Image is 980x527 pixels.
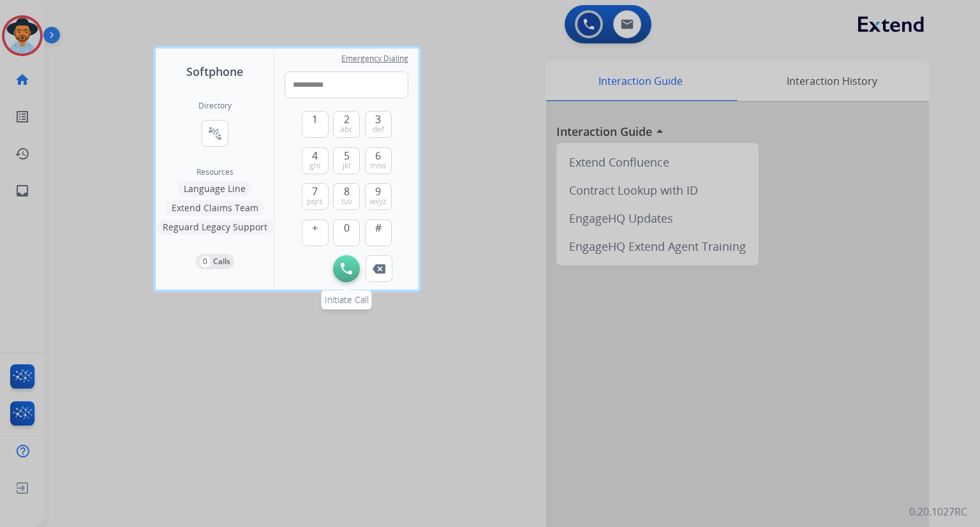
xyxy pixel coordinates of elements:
[312,112,318,127] span: 1
[200,256,211,267] p: 0
[341,197,352,207] span: tuv
[370,161,386,171] span: mno
[909,504,967,519] p: 0.20.1027RC
[177,181,252,197] button: Language Line
[341,263,352,274] img: call-button
[302,111,329,138] button: 1
[333,147,360,174] button: 5jkl
[186,63,243,80] span: Softphone
[375,148,381,163] span: 6
[333,255,360,282] button: Initiate Call
[333,219,360,246] button: 0
[307,197,323,207] span: pqrs
[312,220,318,235] span: +
[344,148,350,163] span: 5
[165,200,265,216] button: Extend Claims Team
[196,254,234,269] button: 0Calls
[365,219,392,246] button: #
[373,264,385,274] img: call-button
[302,147,329,174] button: 4ghi
[325,293,369,306] span: Initiate Call
[302,183,329,210] button: 7pqrs
[312,184,318,199] span: 7
[312,148,318,163] span: 4
[369,197,387,207] span: wxyz
[375,184,381,199] span: 9
[207,126,223,141] mat-icon: connect_without_contact
[333,111,360,138] button: 2abc
[302,219,329,246] button: +
[309,161,320,171] span: ghi
[213,256,230,267] p: Calls
[156,219,274,235] button: Reguard Legacy Support
[340,124,353,135] span: abc
[197,167,234,177] span: Resources
[333,183,360,210] button: 8tuv
[341,54,408,64] span: Emergency Dialing
[344,220,350,235] span: 0
[375,112,381,127] span: 3
[344,184,350,199] span: 8
[375,220,382,235] span: #
[343,161,350,171] span: jkl
[198,101,232,111] h2: Directory
[373,124,384,135] span: def
[344,112,350,127] span: 2
[365,147,392,174] button: 6mno
[365,111,392,138] button: 3def
[365,183,392,210] button: 9wxyz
